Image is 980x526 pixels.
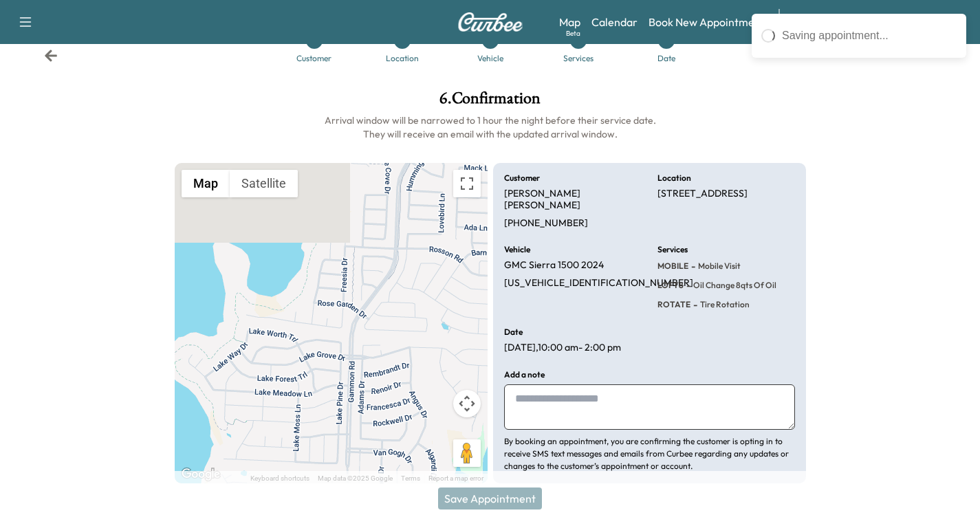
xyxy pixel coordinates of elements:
[690,280,776,291] span: Oil Change 8qts of oil
[504,259,604,272] p: GMC Sierra 1500 2024
[504,371,545,379] h6: Add a note
[563,54,594,63] div: Services
[504,217,588,230] p: [PHONE_NUMBER]
[657,188,748,200] p: [STREET_ADDRESS]
[504,245,530,254] h6: Vehicle
[657,261,688,272] span: MOBILE
[566,28,580,39] div: Beta
[559,14,580,30] a: MapBeta
[649,14,765,30] a: Book New Appointment
[657,299,690,310] span: ROTATE
[657,174,691,182] h6: Location
[453,390,481,417] button: Map camera controls
[457,12,523,32] img: Curbee Logo
[477,54,503,63] div: Vehicle
[657,54,675,63] div: Date
[504,435,795,472] p: By booking an appointment, you are confirming the customer is opting in to receive SMS text messa...
[504,328,523,336] h6: Date
[695,261,741,272] span: Mobile Visit
[178,465,224,483] img: Google
[504,174,540,182] h6: Customer
[504,188,642,212] p: [PERSON_NAME] [PERSON_NAME]
[175,90,806,113] h1: 6 . Confirmation
[591,14,638,30] a: Calendar
[178,465,224,483] a: Open this area in Google Maps (opens a new window)
[782,28,957,44] div: Saving appointment...
[386,54,419,63] div: Location
[688,259,695,273] span: -
[657,245,688,254] h6: Services
[296,54,331,63] div: Customer
[657,280,684,291] span: LOFT8
[690,298,697,311] span: -
[230,170,298,197] button: Show satellite imagery
[684,278,690,292] span: -
[504,342,621,354] p: [DATE] , 10:00 am - 2:00 pm
[175,113,806,141] h6: Arrival window will be narrowed to 1 hour the night before their service date. They will receive ...
[453,170,481,197] button: Toggle fullscreen view
[182,170,230,197] button: Show street map
[504,277,693,289] p: [US_VEHICLE_IDENTIFICATION_NUMBER]
[453,439,481,467] button: Drag Pegman onto the map to open Street View
[44,49,58,63] div: Back
[697,299,750,310] span: Tire rotation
